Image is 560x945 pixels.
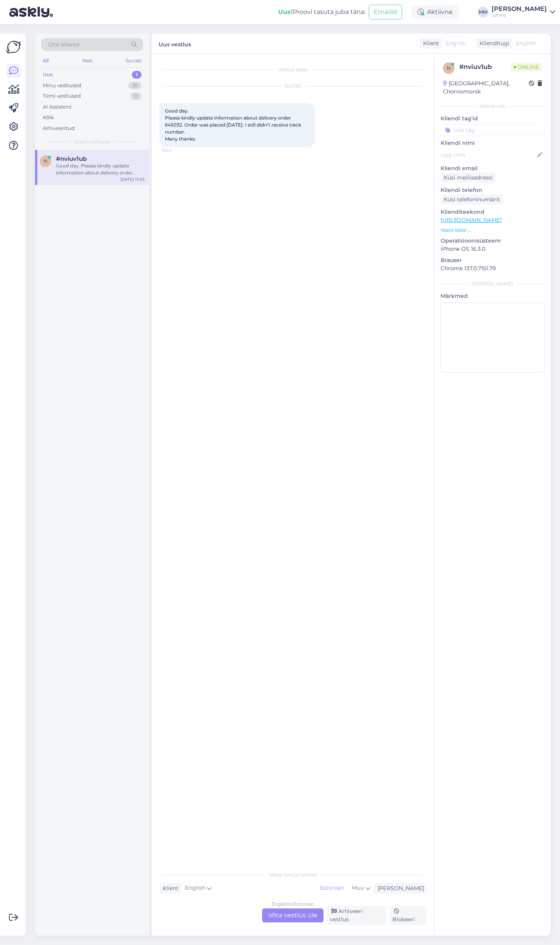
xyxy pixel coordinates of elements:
[159,83,426,90] div: [DATE]
[43,103,72,111] div: AI Assistent
[132,71,142,79] div: 1
[278,8,293,16] b: Uus!
[476,39,509,48] div: Klienditugi
[124,56,143,66] div: Socials
[43,71,53,79] div: Uus
[478,7,488,18] div: MM
[441,151,535,159] input: Lisa nimi
[43,92,81,100] div: Tiimi vestlused
[492,6,555,18] a: [PERSON_NAME]Lenne
[352,884,364,891] span: Muu
[441,114,544,123] p: Kliendi tag'id
[511,63,542,71] span: Online
[516,39,536,48] span: English
[41,56,50,66] div: All
[441,237,544,245] p: Operatsioonisüsteem
[159,871,426,878] div: Valige keel ja vastake
[441,208,544,216] p: Klienditeekond
[459,62,511,72] div: # nviuv1ub
[441,139,544,147] p: Kliendi nimi
[271,901,314,908] div: English to Estonian
[446,39,466,48] span: English
[441,172,496,183] div: Küsi meiliaadressi
[48,40,79,49] span: Otsi kliente
[159,66,426,73] div: Vestlus algas
[447,65,451,71] span: n
[56,155,87,162] span: #nviuv1ub
[121,176,145,182] div: [DATE] 13:43
[165,108,302,142] span: Good day. Please kindly update information about delivery order 645032. Order was placed [DATE]. ...
[492,12,547,18] div: Lenne
[441,280,544,287] div: [PERSON_NAME]
[159,38,191,49] label: Uus vestlus
[56,162,145,176] div: Good day. Please kindly update information about delivery order 645032. Order was placed [DATE]. ...
[278,7,366,17] div: Proovi tasuta juba täna:
[441,245,544,253] p: iPhone OS 16.3.0
[420,39,439,48] div: Klient
[43,114,54,121] div: Kõik
[159,884,178,892] div: Klient
[441,164,544,172] p: Kliendi email
[441,103,544,110] div: Kliendi info
[441,256,544,264] p: Brauser
[411,5,459,19] div: Aktiivne
[389,906,426,925] div: Blokeeri
[374,884,424,892] div: [PERSON_NAME]
[185,884,205,892] span: English
[441,194,503,205] div: Küsi telefoninumbrit
[441,227,544,234] p: Vaata edasi ...
[130,92,142,100] div: 0
[162,148,191,153] span: 13:43
[262,908,324,922] div: Võta vestlus üle
[441,186,544,194] p: Kliendi telefon
[74,138,110,145] span: Uued vestlused
[369,5,402,19] button: Emailid
[80,56,94,66] div: Web
[441,124,544,136] input: Lisa tag
[441,264,544,273] p: Chrome 137.0.7151.79
[44,158,47,164] span: n
[316,882,348,894] div: Estonian
[43,82,81,90] div: Minu vestlused
[441,216,502,223] a: [URL][DOMAIN_NAME]
[327,906,386,925] div: Arhiveeri vestlus
[128,82,142,90] div: 35
[6,40,21,55] img: Askly Logo
[441,292,544,300] p: Märkmed
[492,6,547,12] div: [PERSON_NAME]
[43,125,75,132] div: Arhiveeritud
[443,79,529,96] div: [GEOGRAPHIC_DATA], Chornomorsk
